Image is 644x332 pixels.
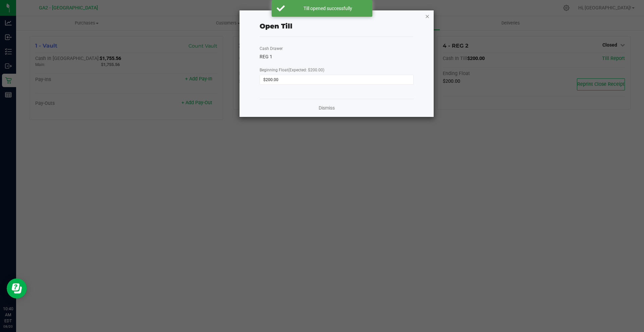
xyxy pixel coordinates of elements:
label: Cash Drawer [260,46,283,52]
div: REG 1 [260,53,414,60]
span: Beginning Float [260,68,324,72]
a: Dismiss [319,105,335,112]
div: Till opened successfully [288,5,367,12]
span: (Expected: $200.00) [288,68,324,72]
div: Open Till [260,21,292,31]
iframe: Resource center [7,278,27,298]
